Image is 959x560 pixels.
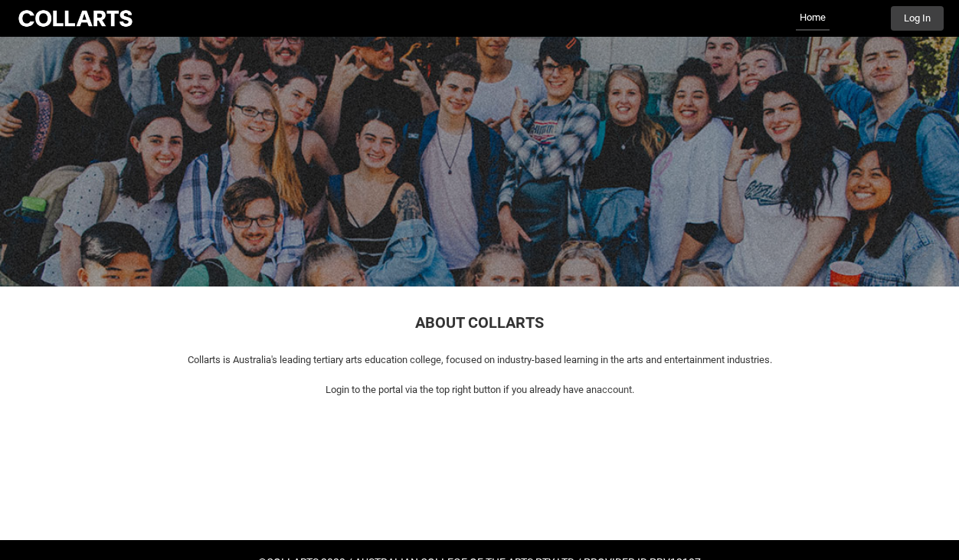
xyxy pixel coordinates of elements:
[9,382,950,398] p: Login to the portal via the top right button if you already have an
[415,313,544,332] span: ABOUT COLLARTS
[9,352,950,368] p: Collarts is Australia's leading tertiary arts education college, focused on industry-based learni...
[597,384,634,395] span: account.
[796,6,830,31] a: Home
[891,6,944,31] button: Log In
